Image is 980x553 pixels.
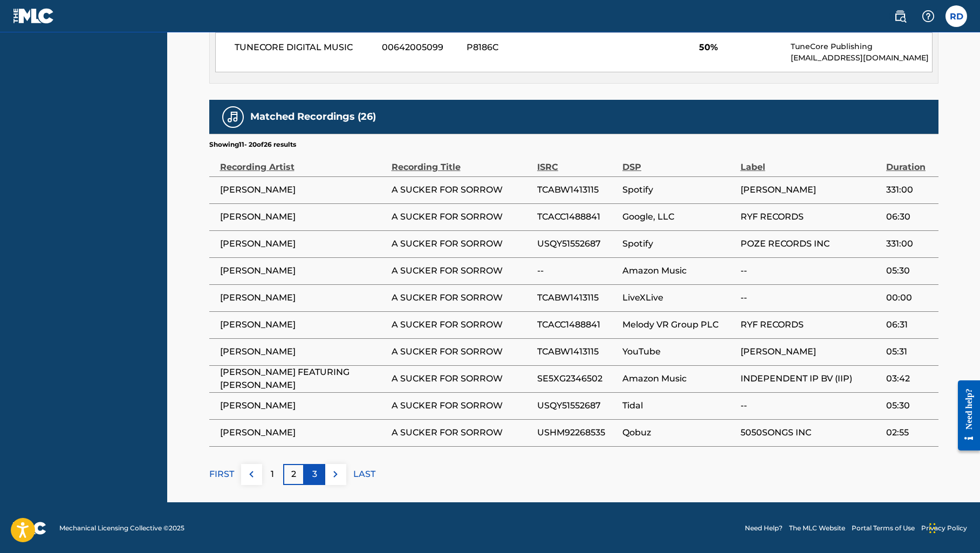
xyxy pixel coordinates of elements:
div: Drag [929,512,936,544]
span: [PERSON_NAME] [220,210,386,223]
span: 06:30 [886,210,933,223]
span: Spotify [622,237,735,250]
span: 00:00 [886,291,933,304]
span: USQY51552687 [537,237,617,250]
h5: Matched Recordings (26) [250,111,376,123]
span: [PERSON_NAME] FEATURING [PERSON_NAME] [220,366,386,392]
div: Recording Title [392,149,532,174]
div: User Menu [945,5,967,27]
p: 3 [312,468,317,481]
img: MLC Logo [13,8,54,24]
span: RYF RECORDS [741,210,881,223]
span: TUNECORE DIGITAL MUSIC [235,41,374,54]
span: -- [741,291,881,304]
div: Duration [886,149,933,174]
a: Privacy Policy [921,523,967,533]
span: TCABW1413115 [537,291,617,304]
span: Qobuz [622,426,735,439]
span: [PERSON_NAME] [220,264,386,277]
span: -- [741,399,881,412]
img: search [894,10,907,23]
span: LiveXLive [622,291,735,304]
span: Tidal [622,399,735,412]
span: Melody VR Group PLC [622,318,735,331]
img: left [245,468,258,481]
div: ISRC [537,149,617,174]
span: [PERSON_NAME] [220,399,386,412]
span: A SUCKER FOR SORROW [392,291,532,304]
img: right [329,468,342,481]
p: 2 [291,468,296,481]
p: TuneCore Publishing [791,41,931,52]
a: Public Search [889,5,911,27]
span: -- [741,264,881,277]
span: A SUCKER FOR SORROW [392,345,532,358]
span: USQY51552687 [537,399,617,412]
span: 06:31 [886,318,933,331]
a: The MLC Website [789,523,845,533]
span: [PERSON_NAME] [220,183,386,196]
span: POZE RECORDS INC [741,237,881,250]
span: TCACC1488841 [537,210,617,223]
iframe: Chat Widget [926,501,980,553]
a: Need Help? [745,523,783,533]
span: 05:31 [886,345,933,358]
img: help [922,10,935,23]
span: RYF RECORDS [741,318,881,331]
span: [PERSON_NAME] [741,345,881,358]
span: USHM92268535 [537,426,617,439]
span: INDEPENDENT IP BV (IIP) [741,372,881,385]
span: 05:30 [886,399,933,412]
p: [EMAIL_ADDRESS][DOMAIN_NAME] [791,52,931,64]
span: TCABW1413115 [537,345,617,358]
span: 00642005099 [382,41,458,54]
span: [PERSON_NAME] [220,345,386,358]
div: Recording Artist [220,149,386,174]
p: 1 [271,468,274,481]
span: [PERSON_NAME] [220,237,386,250]
p: Showing 11 - 20 of 26 results [209,140,296,149]
span: Amazon Music [622,264,735,277]
p: LAST [353,468,375,481]
span: [PERSON_NAME] [220,318,386,331]
span: 05:30 [886,264,933,277]
span: Spotify [622,183,735,196]
span: SE5XG2346502 [537,372,617,385]
p: FIRST [209,468,234,481]
a: Portal Terms of Use [852,523,915,533]
img: logo [13,522,46,535]
span: A SUCKER FOR SORROW [392,237,532,250]
span: A SUCKER FOR SORROW [392,426,532,439]
span: Mechanical Licensing Collective © 2025 [59,523,184,533]
span: Google, LLC [622,210,735,223]
span: A SUCKER FOR SORROW [392,372,532,385]
iframe: Resource Center [950,371,980,460]
span: P8186C [467,41,571,54]
span: TCABW1413115 [537,183,617,196]
span: A SUCKER FOR SORROW [392,264,532,277]
span: [PERSON_NAME] [741,183,881,196]
div: Help [917,5,939,27]
span: YouTube [622,345,735,358]
img: Matched Recordings [227,111,239,124]
span: 331:00 [886,237,933,250]
span: -- [537,264,617,277]
span: A SUCKER FOR SORROW [392,183,532,196]
span: A SUCKER FOR SORROW [392,318,532,331]
span: A SUCKER FOR SORROW [392,399,532,412]
span: 50% [699,41,783,54]
span: 03:42 [886,372,933,385]
div: DSP [622,149,735,174]
div: Label [741,149,881,174]
span: A SUCKER FOR SORROW [392,210,532,223]
span: [PERSON_NAME] [220,291,386,304]
span: Amazon Music [622,372,735,385]
span: 5050SONGS INC [741,426,881,439]
span: 331:00 [886,183,933,196]
span: 02:55 [886,426,933,439]
span: TCACC1488841 [537,318,617,331]
span: [PERSON_NAME] [220,426,386,439]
